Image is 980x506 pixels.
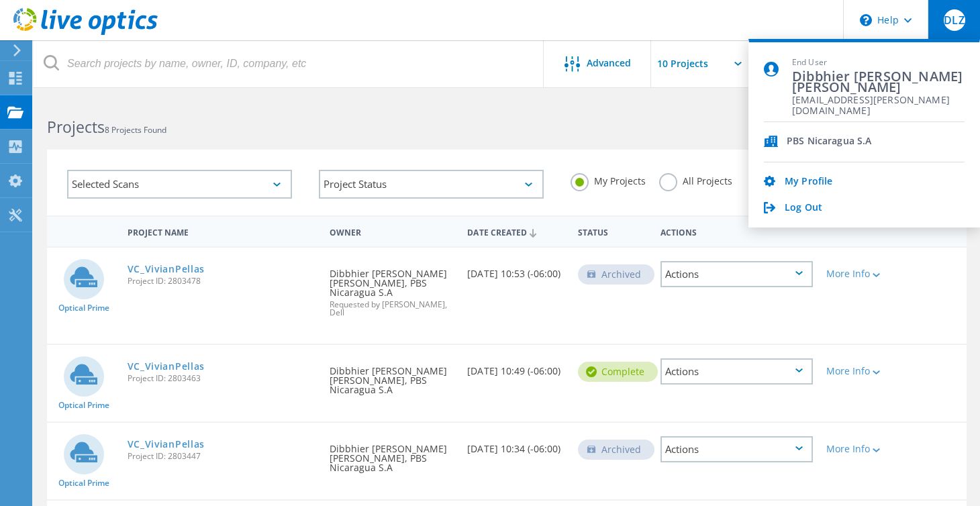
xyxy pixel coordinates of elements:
[587,58,631,68] span: Advanced
[659,173,732,186] label: All Projects
[128,277,316,285] span: Project ID: 2803478
[330,301,454,317] span: Requested by [PERSON_NAME], Dell
[58,401,109,409] span: Optical Prime
[654,219,820,244] div: Actions
[944,15,964,26] span: DLZ
[826,366,887,376] div: More Info
[792,57,965,68] span: End User
[105,124,166,136] span: 8 Projects Found
[128,374,316,383] span: Project ID: 2803463
[578,264,654,285] div: Archived
[826,444,887,454] div: More Info
[323,219,461,244] div: Owner
[128,440,205,449] a: VC_VivianPellas
[792,72,965,91] span: Dibbhier [PERSON_NAME] [PERSON_NAME]
[47,116,105,138] b: Projects
[660,436,813,462] div: Actions
[13,28,158,38] a: Live Optics Dashboard
[571,173,646,186] label: My Projects
[128,452,316,460] span: Project ID: 2803447
[578,440,654,460] div: Archived
[578,362,658,382] div: Complete
[571,219,654,244] div: Status
[323,423,461,486] div: Dibbhier [PERSON_NAME] [PERSON_NAME], PBS Nicaragua S.A
[460,423,571,467] div: [DATE] 10:34 (-06:00)
[121,219,323,244] div: Project Name
[787,136,871,148] span: PBS Nicaragua S.A
[58,304,109,312] span: Optical Prime
[660,261,813,287] div: Actions
[792,95,965,107] span: [EMAIL_ADDRESS][PERSON_NAME][DOMAIN_NAME]
[34,40,544,87] input: Search projects by name, owner, ID, company, etc
[460,248,571,292] div: [DATE] 10:53 (-06:00)
[860,14,872,26] svg: \n
[58,479,109,487] span: Optical Prime
[128,362,205,371] a: VC_VivianPellas
[826,269,887,279] div: More Info
[785,176,832,189] a: My Profile
[323,248,461,330] div: Dibbhier [PERSON_NAME] [PERSON_NAME], PBS Nicaragua S.A
[323,345,461,408] div: Dibbhier [PERSON_NAME] [PERSON_NAME], PBS Nicaragua S.A
[128,264,205,274] a: VC_VivianPellas
[785,202,822,215] a: Log Out
[660,358,813,385] div: Actions
[460,345,571,389] div: [DATE] 10:49 (-06:00)
[460,219,571,244] div: Date Created
[319,170,544,199] div: Project Status
[67,170,292,199] div: Selected Scans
